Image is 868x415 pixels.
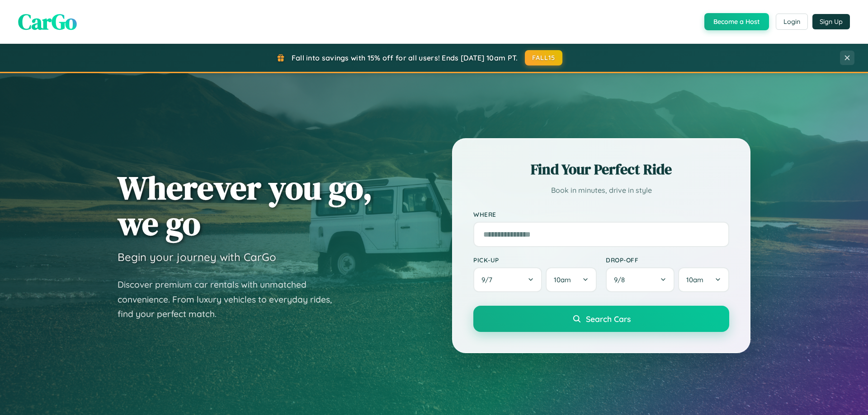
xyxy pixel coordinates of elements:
[554,275,571,284] span: 10am
[546,267,597,292] button: 10am
[473,256,597,264] label: Pick-up
[606,256,729,264] label: Drop-off
[473,184,729,197] p: Book in minutes, drive in style
[776,14,808,30] button: Login
[118,250,276,264] h3: Begin your journey with CarGo
[586,314,631,324] span: Search Cars
[473,159,729,179] h2: Find Your Perfect Ride
[118,277,344,322] p: Discover premium car rentals with unmatched convenience. From luxury vehicles to everyday rides, ...
[525,50,563,65] button: FALL15
[473,267,542,292] button: 9/7
[614,275,629,284] span: 9 / 8
[686,275,703,284] span: 10am
[704,13,769,30] button: Become a Host
[18,7,77,37] span: CarGo
[473,210,729,218] label: Where
[473,306,729,332] button: Search Cars
[678,267,729,292] button: 10am
[292,53,518,62] span: Fall into savings with 15% off for all users! Ends [DATE] 10am PT.
[606,267,675,292] button: 9/8
[481,275,497,284] span: 9 / 7
[812,14,850,29] button: Sign Up
[118,170,373,241] h1: Wherever you go, we go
